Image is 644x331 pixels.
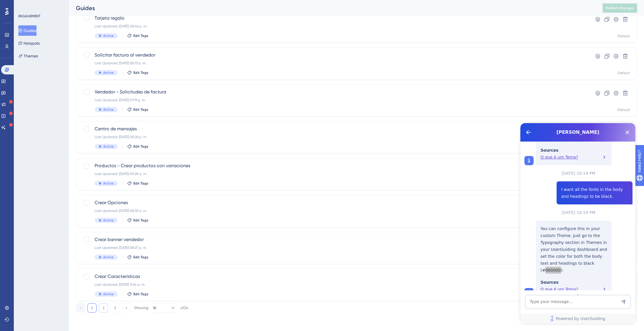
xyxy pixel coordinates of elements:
[95,135,572,139] div: Last Updated: [DATE] 08:26 p. m.
[103,70,114,75] span: Active
[181,305,188,311] div: of 24
[618,71,630,75] div: Default
[133,181,148,186] span: Edit Tags
[133,144,148,149] span: Edit Tags
[95,245,572,250] div: Last Updated: [DATE] 08:27 p. m.
[103,33,114,38] span: Active
[127,181,148,186] button: Edit Tags
[618,34,630,38] div: Default
[87,303,97,313] button: 1
[95,199,572,206] span: Crear Opciones
[133,292,148,296] span: Edit Tags
[103,218,114,223] span: Active
[133,107,148,112] span: Edit Tags
[95,162,572,169] span: Productos - Crear productos con variaciones
[95,125,572,132] span: Centro de mensajes
[95,15,572,22] span: Tarjeta regalo
[95,89,572,95] span: Vendedor - Solicitudes de factura
[95,172,572,176] div: Last Updated: [DATE] 09:28 a. m.
[618,108,630,112] div: Default
[76,4,588,12] div: Guides
[153,306,156,310] span: 10
[134,305,148,311] div: Showing
[95,98,572,102] div: Last Updated: [DATE] 07:19 p. m.
[95,273,572,280] span: Crear Características
[103,144,114,149] span: Active
[127,33,148,38] button: Edit Tags
[95,208,572,213] div: Last Updated: [DATE] 08:33 a. m.
[103,292,114,296] span: Active
[606,6,634,10] span: Publish Changes
[133,218,148,223] span: Edit Tags
[520,123,635,324] iframe: UserGuiding AI Assistant
[133,255,148,259] span: Edit Tags
[14,1,36,8] span: Need Help?
[103,255,114,259] span: Active
[95,24,572,29] div: Last Updated: [DATE] 08:46 p. m.
[127,70,148,75] button: Edit Tags
[603,3,637,13] button: Publish Changes
[153,303,176,313] button: 10
[127,218,148,223] button: Edit Tags
[127,107,148,112] button: Edit Tags
[95,61,572,65] div: Last Updated: [DATE] 08:13 p. m.
[127,292,148,296] button: Edit Tags
[95,236,572,243] span: Crear banner vendedor
[133,33,148,38] span: Edit Tags
[103,181,114,186] span: Active
[95,282,572,287] div: Last Updated: [DATE] 11:24 a. m.
[110,303,120,313] button: 3
[133,70,148,75] span: Edit Tags
[103,107,114,112] span: Active
[127,255,148,259] button: Edit Tags
[99,303,108,313] button: 2
[127,144,148,149] button: Edit Tags
[95,52,572,59] span: Solicitar factura al vendedor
